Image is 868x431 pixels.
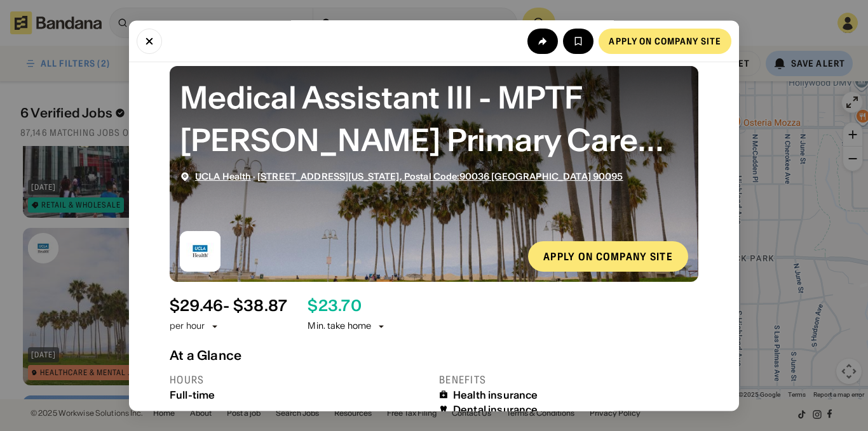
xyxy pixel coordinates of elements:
[308,320,386,333] div: Min. take home
[543,251,673,261] div: Apply on company site
[439,373,698,386] div: Benefits
[257,170,623,182] span: [STREET_ADDRESS][US_STATE], Postal Code:90036 [GEOGRAPHIC_DATA] 90095
[308,296,361,315] div: $ 23.70
[170,388,429,401] div: Full-time
[195,171,623,182] div: ·
[453,388,538,401] div: Health insurance
[137,28,162,53] button: Close
[170,296,287,315] div: $ 29.46 - $38.87
[453,403,538,415] div: Dental insurance
[170,320,205,333] div: per hour
[170,347,698,362] div: At a Glance
[195,170,251,182] span: UCLA Health
[170,373,429,386] div: Hours
[180,230,220,271] img: UCLA Health logo
[180,76,688,161] div: Medical Assistant III - MPTF Bob Hope Primary Care (Hollywood)
[609,36,721,45] div: Apply on company site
